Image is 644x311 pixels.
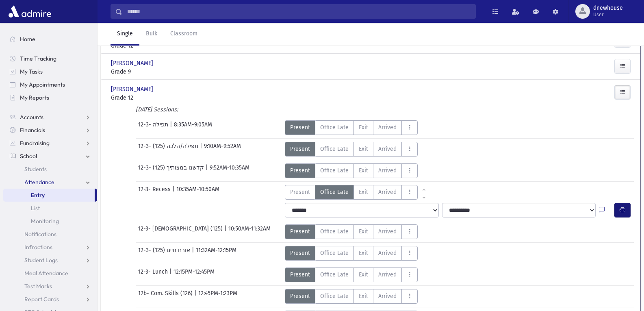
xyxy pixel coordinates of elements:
span: Office Late [320,166,349,175]
span: Exit [359,166,368,175]
div: AttTypes [285,120,418,135]
span: | [224,224,228,239]
div: AttTypes [285,224,418,239]
span: Present [290,292,310,300]
span: Present [290,166,310,175]
a: Notifications [3,228,97,241]
a: My Tasks [3,65,97,78]
span: Arrived [378,166,397,175]
a: Time Tracking [3,52,97,65]
span: 10:50AM-11:32AM [228,224,271,239]
a: Monitoring [3,215,97,228]
span: Present [290,123,310,132]
span: Accounts [20,113,43,121]
span: 12-3- קדשנו במצותיך (125) [138,163,206,178]
div: AttTypes [285,185,430,200]
a: List [3,202,97,215]
span: Meal Attendance [24,270,68,277]
i: [DATE] Sessions: [136,106,178,113]
span: My Reports [20,94,49,101]
span: dnewhouse [593,5,623,11]
a: Attendance [3,176,97,189]
span: 10:35AM-10:50AM [176,185,219,200]
span: Office Late [320,145,349,153]
span: 9:52AM-10:35AM [210,163,249,178]
span: | [194,289,198,304]
span: Exit [359,249,368,257]
span: Office Late [320,249,349,257]
span: My Appointments [20,81,65,88]
span: | [200,142,204,157]
span: 12-3- תפילה [138,120,170,135]
div: AttTypes [285,163,418,178]
span: 12b- Com. Skills (126) [138,289,194,304]
span: Arrived [378,188,397,196]
span: | [206,163,210,178]
a: Entry [3,189,95,202]
span: Present [290,188,310,196]
span: My Tasks [20,68,43,75]
span: Present [290,270,310,279]
span: User [593,11,623,18]
span: Grade 12 [111,94,191,102]
span: Exit [359,270,368,279]
span: Office Late [320,123,349,132]
a: Financials [3,124,97,137]
span: 11:32AM-12:15PM [196,246,236,261]
span: Present [290,249,310,257]
span: 12-3- אורח חיים (125) [138,246,192,261]
span: Entry [31,191,45,199]
span: Financials [20,126,45,134]
span: Arrived [378,123,397,132]
span: Report Cards [24,296,59,303]
span: School [20,152,37,160]
span: Present [290,227,310,236]
span: Students [24,165,47,173]
a: Classroom [164,23,204,46]
a: Bulk [139,23,164,46]
span: [PERSON_NAME] [111,85,155,94]
span: 12:15PM-12:45PM [173,268,215,282]
div: AttTypes [285,268,418,282]
span: Arrived [378,249,397,257]
span: Home [20,35,35,43]
span: Fundraising [20,139,50,147]
span: List [31,204,40,212]
a: Student Logs [3,254,97,267]
span: Time Tracking [20,55,56,62]
span: Exit [359,227,368,236]
span: | [169,268,173,282]
span: Monitoring [31,217,59,225]
a: Report Cards [3,293,97,306]
a: Home [3,33,97,46]
span: Test Marks [24,283,52,290]
a: Single [111,23,139,46]
img: AdmirePro [7,3,53,20]
span: 12-3- Recess [138,185,172,200]
div: AttTypes [285,246,418,261]
span: Notifications [24,231,56,238]
a: My Appointments [3,78,97,91]
span: Exit [359,123,368,132]
span: Student Logs [24,257,58,264]
span: 12:45PM-1:23PM [198,289,237,304]
span: Infractions [24,244,52,251]
span: Office Late [320,188,349,196]
span: 9:10AM-9:52AM [204,142,241,157]
div: AttTypes [285,289,418,304]
span: Exit [359,145,368,153]
a: My Reports [3,91,97,104]
a: School [3,150,97,163]
a: Infractions [3,241,97,254]
a: Fundraising [3,137,97,150]
span: [PERSON_NAME] [111,59,155,67]
input: Search [122,4,475,19]
a: Accounts [3,111,97,124]
span: | [192,246,196,261]
span: 12-3- [DEMOGRAPHIC_DATA] (125) [138,224,224,239]
span: Arrived [378,145,397,153]
span: 8:35AM-9:05AM [174,120,212,135]
a: Students [3,163,97,176]
a: Test Marks [3,280,97,293]
span: Exit [359,188,368,196]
